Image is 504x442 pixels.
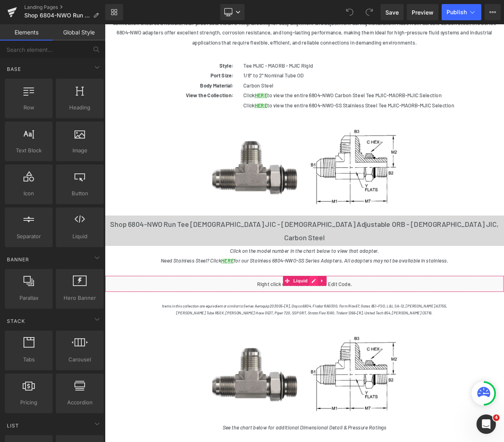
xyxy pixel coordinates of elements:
[7,355,50,364] span: Tabs
[170,45,482,57] h1: Tee MJIC - MAORB - MJIC Rigid
[442,4,481,20] button: Publish
[140,47,158,54] strong: Style:
[412,8,434,17] span: Preview
[170,57,482,69] div: 1/8" to 2" Nominal Tube OD
[6,317,26,325] span: Stack
[170,69,482,81] h1: Carbon Steel
[58,355,101,364] span: Carousel
[53,24,105,41] a: Global Style
[70,342,420,357] i: Items in this collection are equivalent or similar to Series Aeroquip 203005-[R], Dayco 6804, Flo...
[229,309,251,321] span: Liquid
[6,422,20,429] span: List
[7,294,50,302] span: Parallax
[154,274,336,282] i: Click on the model number in the chart below to view that adapter.
[7,398,50,407] span: Pricing
[24,12,90,19] span: Shop 6804-NWO Run Tee [DEMOGRAPHIC_DATA] JIC - [DEMOGRAPHIC_DATA] Adjustable ORB - [DEMOGRAPHIC_D...
[184,83,199,91] a: HERE
[6,256,30,263] span: Banner
[485,4,501,20] button: More
[105,4,123,20] a: New Library
[170,93,482,105] h1: Click to view the entire 6804-NWO-SS Stainless Steel Tee MJIC-MAORB-MJIC Selection
[7,232,50,241] span: Separator
[476,414,496,434] iframe: Intercom live chat
[447,9,467,15] span: Publish
[262,309,272,321] a: Expand / Collapse
[385,8,399,17] span: Save
[58,294,101,302] span: Hero Banner
[184,95,199,103] a: HERE
[6,65,22,73] span: Base
[130,59,158,66] b: Port Size:
[143,286,158,294] a: HERE
[58,398,101,407] span: Accordion
[24,4,105,11] a: Landing Pages
[99,83,158,91] strong: View the Collection:
[7,103,50,112] span: Row
[7,189,50,198] span: Icon
[170,81,482,93] h1: Click to view the entire 6804-NWO Carbon Steel Tee MJIC-MAORB-MJIC Selection
[117,71,158,79] b: Body Material:
[69,286,421,294] i: Need Stainless Steel? Click for our Stainless 6804-NWO-SS Series Adapters. All adapters may not b...
[58,146,101,155] span: Image
[58,189,101,198] span: Button
[493,414,500,421] span: 4
[58,232,101,241] span: Liquid
[361,4,377,20] button: Redo
[58,103,101,112] span: Heading
[407,4,438,20] a: Preview
[7,146,50,155] span: Text Block
[342,4,358,20] button: Undo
